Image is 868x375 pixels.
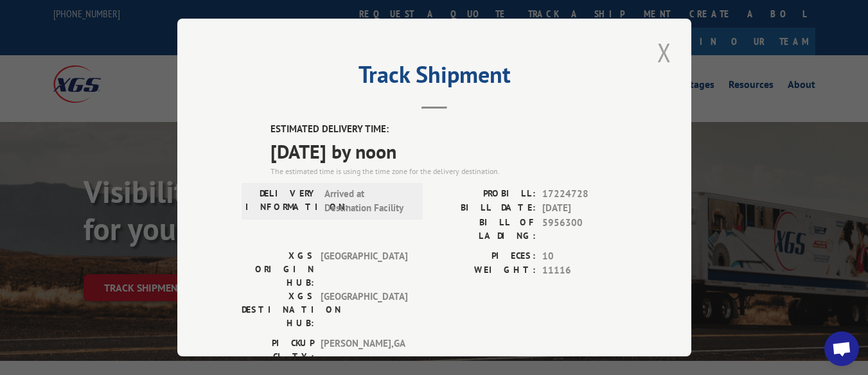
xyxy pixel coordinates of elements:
label: WEIGHT: [434,263,536,278]
h2: Track Shipment [242,65,627,90]
label: PIECES: [434,249,536,264]
label: ESTIMATED DELIVERY TIME: [270,122,627,137]
div: The estimated time is using the time zone for the delivery destination. [270,166,627,177]
span: [DATE] by noon [270,137,627,166]
label: DELIVERY INFORMATION: [245,187,318,216]
span: 5956300 [542,216,627,243]
label: BILL OF LADING: [434,216,536,243]
label: PROBILL: [434,187,536,202]
span: 11116 [542,263,627,278]
span: [GEOGRAPHIC_DATA] [321,290,407,330]
span: 10 [542,249,627,264]
label: PICKUP CITY: [242,336,314,363]
label: XGS ORIGIN HUB: [242,249,314,290]
span: [DATE] [542,201,627,216]
a: Open chat [824,331,859,366]
label: BILL DATE: [434,201,536,216]
span: [GEOGRAPHIC_DATA] [321,249,407,290]
span: Arrived at Destination Facility [324,187,411,216]
label: XGS DESTINATION HUB: [242,290,314,330]
span: 17224728 [542,187,627,202]
span: [PERSON_NAME] , GA [321,336,407,363]
button: Close modal [653,35,675,70]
